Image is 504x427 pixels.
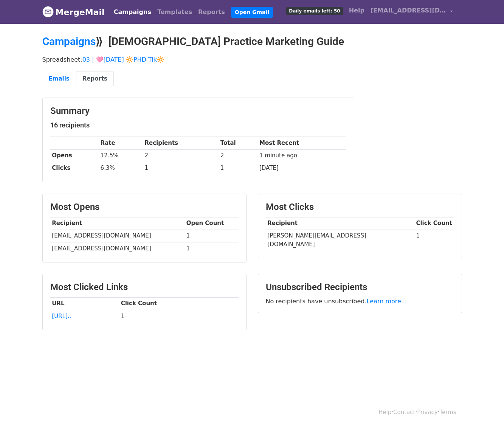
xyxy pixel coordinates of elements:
a: Privacy [417,409,437,416]
a: [EMAIL_ADDRESS][DOMAIN_NAME] [368,3,456,21]
th: Recipients [143,137,219,149]
td: 2 [219,149,257,162]
a: Reports [195,5,228,20]
h5: 16 recipients [50,121,346,129]
th: Rate [99,137,143,149]
p: No recipients have unsubscribed. [266,297,454,305]
a: Terms [439,409,456,416]
a: Open Gmail [231,7,273,18]
th: Total [219,137,257,149]
th: Recipient [266,217,414,230]
a: Daily emails left: 50 [283,3,346,18]
a: Reports [76,71,114,87]
td: 2 [143,149,219,162]
th: Open Count [185,217,239,230]
iframe: Chat Widget [466,391,504,427]
td: [DATE] [257,162,346,174]
a: Campaigns [42,35,96,48]
p: Spreadsheet: [42,56,462,64]
h3: Most Clicked Links [50,282,239,293]
td: 1 [143,162,219,174]
th: Click Count [119,297,239,310]
td: [EMAIL_ADDRESS][DOMAIN_NAME] [50,242,185,255]
h3: Summary [50,106,346,116]
a: Learn more... [367,298,407,305]
h3: Most Opens [50,202,239,213]
a: 03 | 🩷[DATE] 🔆PHD Tik🔆 [82,56,164,63]
a: Contact [393,409,415,416]
th: Most Recent [257,137,346,149]
a: MergeMail [42,4,105,20]
span: [EMAIL_ADDRESS][DOMAIN_NAME] [371,6,446,15]
th: Recipient [50,217,185,230]
td: 1 [119,310,239,322]
td: [PERSON_NAME][EMAIL_ADDRESS][DOMAIN_NAME] [266,230,414,250]
h2: ⟫ [DEMOGRAPHIC_DATA] Practice Marketing Guide [42,35,462,48]
td: 12.5% [99,149,143,162]
td: 1 [219,162,257,174]
a: Help [378,409,391,416]
th: Clicks [50,162,99,174]
a: [URL].. [52,313,71,320]
th: URL [50,297,119,310]
img: MergeMail logo [42,6,54,17]
th: Click Count [414,217,454,230]
h3: Most Clicks [266,202,454,213]
td: 1 [185,230,239,242]
a: Emails [42,71,76,87]
a: Templates [154,5,195,20]
span: Daily emails left: 50 [286,7,343,15]
td: 1 [185,242,239,255]
td: 1 [414,230,454,250]
td: 6.3% [99,162,143,174]
th: Opens [50,149,99,162]
h3: Unsubscribed Recipients [266,282,454,293]
td: [EMAIL_ADDRESS][DOMAIN_NAME] [50,230,185,242]
a: Campaigns [111,5,154,20]
td: 1 minute ago [257,149,346,162]
a: Help [346,3,368,18]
